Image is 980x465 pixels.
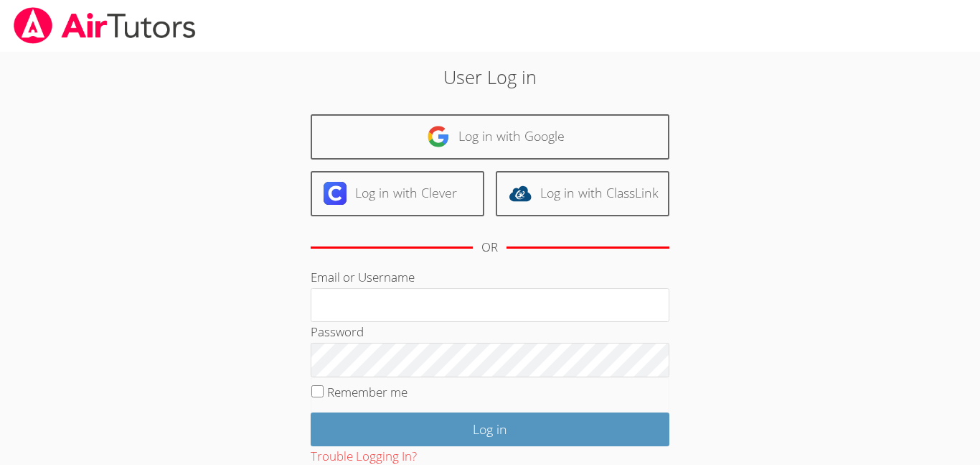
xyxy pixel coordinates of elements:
a: Log in with Clever [311,171,484,216]
label: Password [311,323,364,340]
img: google-logo-50288ca7cdecda66e5e0955fdab243c47b7ad437acaf1139b6f446037453330a.svg [427,125,450,148]
a: Log in with Google [311,114,669,160]
img: airtutors_banner-c4298cdbf04f3fff15de1276eac7730deb9818008684d7c2e4769d2f7ddbe033.png [12,7,197,44]
img: clever-logo-6eab21bc6e7a338710f1a6ff85c0baf02591cd810cc4098c63d3a4b26e2feb20.svg [324,182,347,205]
h2: User Log in [225,63,755,91]
div: OR [481,237,498,258]
label: Email or Username [311,269,415,285]
a: Log in with ClassLink [496,171,669,216]
img: classlink-logo-d6bb404cc1216ec64c9a2012d9dc4662098be43eaf13dc465df04b49fa7ab582.svg [509,182,532,205]
label: Remember me [327,384,407,400]
input: Log in [311,413,669,446]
